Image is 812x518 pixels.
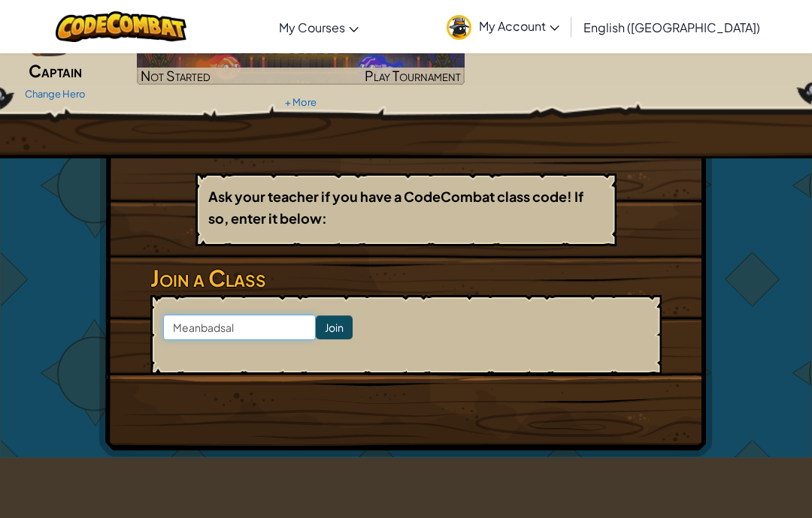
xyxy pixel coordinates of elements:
a: Change Hero [25,88,86,100]
b: Ask your teacher if you have a CodeCombat class code! If so, enter it below: [208,188,583,227]
img: CodeCombat logo [56,11,187,42]
img: avatar [447,15,471,40]
a: Not StartedPlay Tournament [137,28,465,85]
a: English ([GEOGRAPHIC_DATA]) [576,7,768,47]
a: My Account [439,3,567,50]
a: My Courses [271,7,366,47]
h3: Join a Class [150,261,662,295]
img: Golden Goal [137,28,465,85]
a: + More [285,96,317,108]
span: Not Started [141,67,211,84]
span: English ([GEOGRAPHIC_DATA]) [583,20,760,35]
span: Captain [29,60,82,81]
input: Join [316,315,353,339]
span: My Courses [279,20,345,35]
span: My Account [479,18,559,34]
input: <Enter Class Code> [163,315,316,340]
span: Play Tournament [365,67,461,84]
